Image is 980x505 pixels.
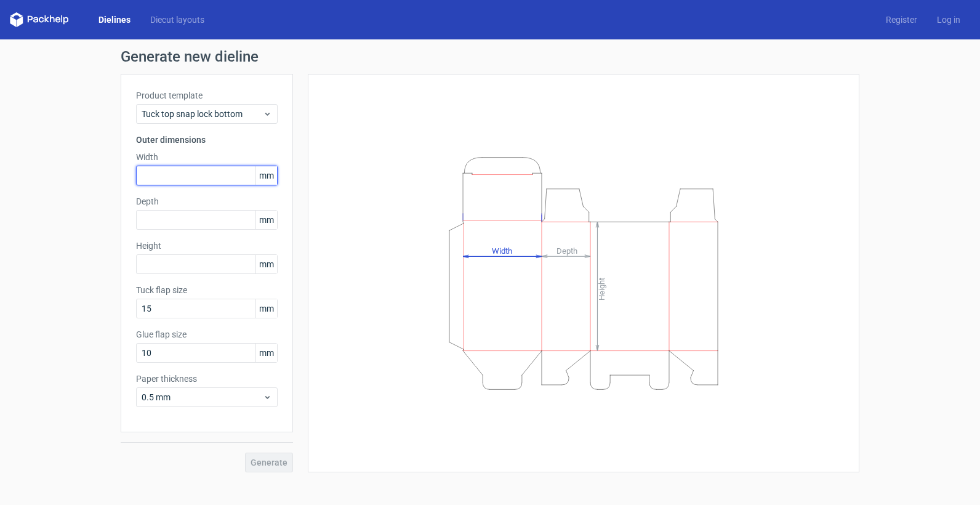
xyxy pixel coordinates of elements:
[255,255,277,273] span: mm
[136,373,278,385] label: Paper thickness
[136,284,278,296] label: Tuck flap size
[876,14,927,26] a: Register
[492,246,512,255] tspan: Width
[121,49,859,64] h1: Generate new dieline
[255,166,277,185] span: mm
[136,328,278,341] label: Glue flap size
[136,134,278,146] h3: Outer dimensions
[927,14,970,26] a: Log in
[556,246,577,255] tspan: Depth
[136,89,278,102] label: Product template
[140,14,214,26] a: Diecut layouts
[142,108,263,120] span: Tuck top snap lock bottom
[136,195,278,208] label: Depth
[136,240,278,252] label: Height
[136,151,278,163] label: Width
[255,299,277,318] span: mm
[255,211,277,229] span: mm
[597,277,606,300] tspan: Height
[142,391,263,403] span: 0.5 mm
[89,14,140,26] a: Dielines
[255,344,277,362] span: mm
